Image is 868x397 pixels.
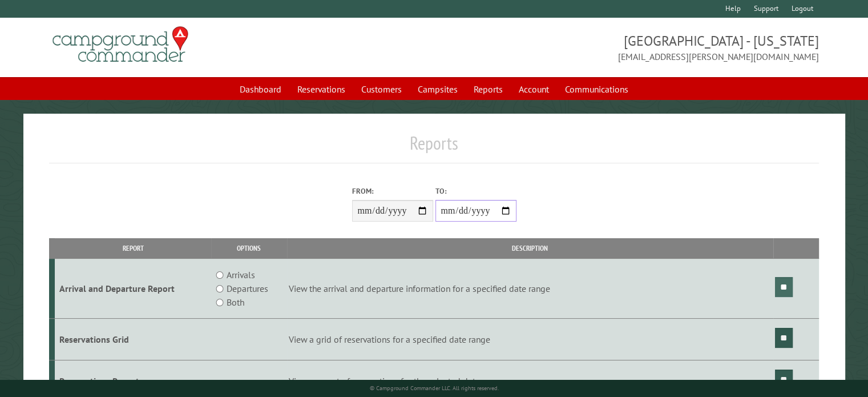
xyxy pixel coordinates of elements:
[467,78,510,100] a: Reports
[287,238,773,258] th: Description
[434,31,819,63] span: [GEOGRAPHIC_DATA] - [US_STATE] [EMAIL_ADDRESS][PERSON_NAME][DOMAIN_NAME]
[55,319,211,360] td: Reservations Grid
[287,319,773,360] td: View a grid of reservations for a specified date range
[370,384,499,392] small: © Campground Commander LLC. All rights reserved.
[49,132,819,163] h1: Reports
[435,186,516,197] label: To:
[290,78,352,100] a: Reservations
[49,22,192,67] img: Campground Commander
[55,259,211,319] td: Arrival and Departure Report
[211,238,287,258] th: Options
[354,78,409,100] a: Customers
[352,186,433,197] label: From:
[227,282,268,295] label: Departures
[411,78,465,100] a: Campsites
[227,268,255,282] label: Arrivals
[55,238,211,258] th: Report
[558,78,635,100] a: Communications
[512,78,556,100] a: Account
[227,295,244,309] label: Both
[233,78,288,100] a: Dashboard
[287,259,773,319] td: View the arrival and departure information for a specified date range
